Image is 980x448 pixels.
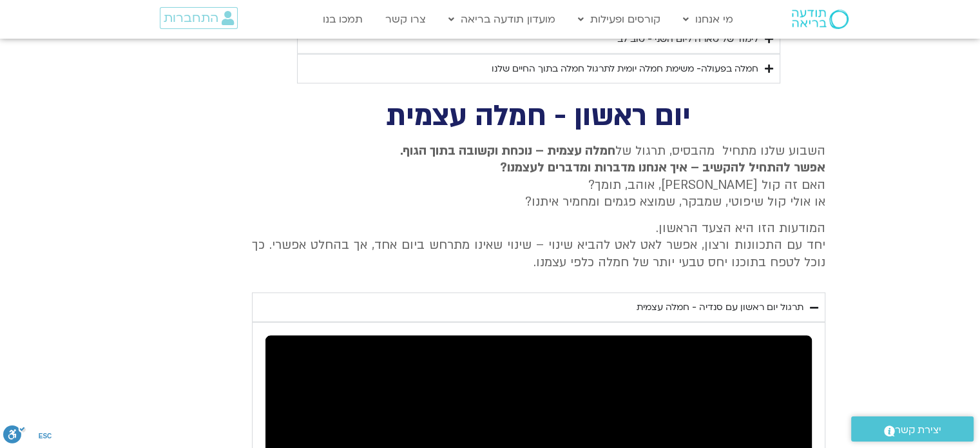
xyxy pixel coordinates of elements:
[252,103,825,130] h2: יום ראשון - חמלה עצמית
[252,142,825,211] p: השבוע שלנו מתחיל מהבסיס, תרגול של האם זה קול [PERSON_NAME], אוהב, תומך? או אולי קול שיפוטי, שמבקר...
[677,7,740,32] a: מי אנחנו
[895,422,941,439] span: יצירת קשר
[637,300,803,315] div: תרגול יום ראשון עם סנדיה - חמלה עצמית
[252,220,825,271] p: המודעות הזו היא הצעד הראשון. יחד עם התכוונות ורצון, אפשר לאט לאט להביא שינוי – שינוי שאינו מתרחש ...
[316,7,369,32] a: תמכו בנו
[252,293,825,322] summary: תרגול יום ראשון עם סנדיה - חמלה עצמית
[297,24,780,54] summary: לימוד של טארה ליום השני - טוב לב
[792,10,849,29] img: תודעה בריאה
[617,32,758,47] div: לימוד של טארה ליום השני - טוב לב
[492,61,758,77] div: חמלה בפעולה- משימת חמלה יומית לתרגול חמלה בתוך החיים שלנו
[851,416,974,442] a: יצירת קשר
[572,7,667,32] a: קורסים ופעילות
[160,7,238,29] a: התחברות
[400,142,825,176] strong: חמלה עצמית – נוכחת וקשובה בתוך הגוף. אפשר להתחיל להקשיב – איך אנחנו מדברות ומדברים לעצמנו?
[297,54,780,84] summary: חמלה בפעולה- משימת חמלה יומית לתרגול חמלה בתוך החיים שלנו
[164,11,218,25] span: התחברות
[442,7,562,32] a: מועדון תודעה בריאה
[379,7,432,32] a: צרו קשר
